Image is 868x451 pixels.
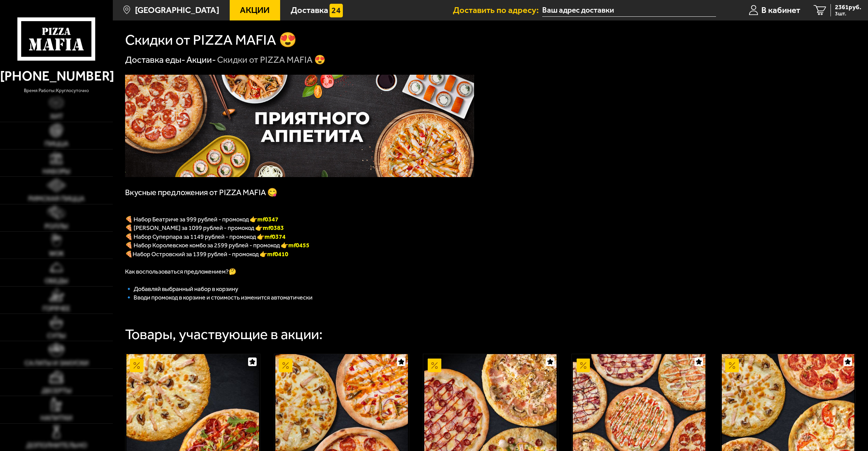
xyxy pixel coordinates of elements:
[125,294,313,301] span: 🔹 Вводи промокод в корзине и стоимость изменится автоматически
[28,195,85,202] span: Римская пицца
[125,242,288,249] span: 🍕 Набор Королевское комбо за 2599 рублей - промокод 👉
[125,233,286,241] span: 🍕 Набор Суперпара за 1149 рублей - промокод 👉
[725,359,739,372] img: Акционный
[50,113,63,120] span: Хит
[125,285,238,293] span: 🔹 Добавляй выбранный набор в корзину
[125,224,284,232] span: 🍕 [PERSON_NAME] за 1099 рублей - промокод 👉
[125,75,474,177] img: 1024x1024
[45,141,68,147] span: Пицца
[542,4,716,17] input: Ваш адрес доставки
[453,6,542,14] span: Доставить по адресу:
[133,250,288,258] span: Набор Островский за 1399 рублей - промокод 👉
[47,333,66,339] span: Супы
[257,216,278,223] b: mf0347
[125,327,323,341] div: Товары, участвующие в акции:
[130,359,143,372] img: Акционный
[279,359,292,372] img: Акционный
[217,54,325,66] div: Скидки от PIZZA MAFIA 😍
[25,360,89,367] span: Салаты и закуски
[26,442,87,449] span: Дополнительно
[761,6,800,14] span: В кабинет
[125,216,278,223] span: 🍕 Набор Беатриче за 999 рублей - промокод 👉
[49,250,64,257] span: WOK
[267,250,288,258] b: mf0410
[125,54,185,65] a: Доставка еды-
[125,188,277,197] span: Вкусные предложения от PIZZA MAFIA 😋
[835,4,861,11] span: 2361 руб.
[125,268,236,275] span: Как воспользоваться предложением?🤔
[45,278,68,285] span: Обеды
[835,11,861,16] span: 3 шт.
[577,359,590,372] img: Акционный
[288,242,309,249] span: mf0455
[42,388,72,394] span: Десерты
[330,4,343,17] img: 15daf4d41897b9f0e9f617042186c801.svg
[43,305,70,312] span: Горячее
[41,415,72,422] span: Напитки
[135,6,219,14] span: [GEOGRAPHIC_DATA]
[428,359,441,372] img: Акционный
[43,168,70,175] span: Наборы
[263,224,284,232] b: mf0383
[264,233,286,241] font: mf0374
[45,223,68,230] span: Роллы
[186,54,216,65] a: Акции-
[125,33,297,47] h1: Скидки от PIZZA MAFIA 😍
[125,250,133,258] font: 🍕
[291,6,328,14] span: Доставка
[240,6,270,14] span: Акции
